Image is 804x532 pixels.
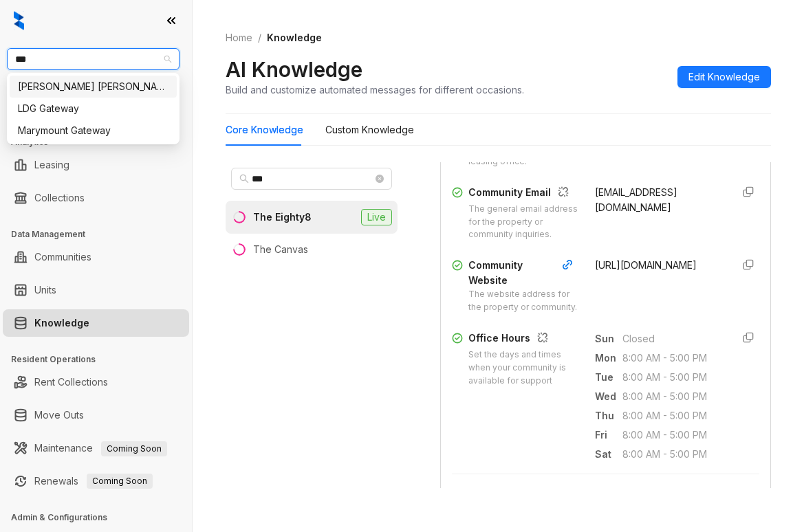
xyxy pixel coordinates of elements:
div: The Eighty8 [253,210,312,225]
li: Units [3,276,189,304]
div: Office Hours [468,331,578,348]
a: RenewalsComing Soon [34,467,153,495]
li: Leasing [3,151,189,179]
span: Wed [595,389,622,404]
span: Coming Soon [101,441,167,456]
h3: Resident Operations [11,353,192,366]
span: Sat [595,447,622,462]
li: Renewals [3,467,189,495]
span: 8:00 AM - 5:00 PM [622,351,721,366]
div: The website address for the property or community. [468,288,578,314]
div: LDG Gateway [18,101,169,116]
div: Build and customize automated messages for different occasions. [226,82,524,97]
div: The general email address for the property or community inquiries. [468,203,578,242]
span: Fri [595,428,622,443]
span: Edit Knowledge [688,69,760,85]
span: close-circle [376,175,384,183]
span: Mon [595,351,622,366]
div: Gates Hudson [10,76,177,98]
div: Core Knowledge [226,122,303,137]
li: Knowledge [3,309,189,337]
span: Sun [595,331,622,346]
div: Community Email [468,185,578,203]
div: LDG Gateway [10,98,177,120]
span: Tue [595,370,622,385]
h3: Admin & Configurations [11,511,192,524]
img: logo [14,11,24,30]
h3: Data Management [11,228,192,241]
li: Move Outs [3,401,189,429]
li: Rent Collections [3,368,189,396]
a: Units [34,276,56,304]
a: Move Outs [34,401,84,429]
span: Live [361,209,392,225]
a: Rent Collections [34,368,108,396]
a: Home [223,30,255,45]
div: The Canvas [253,242,308,257]
h2: AI Knowledge [226,56,362,82]
a: Collections [34,184,85,212]
span: Leasing Agent Details [452,485,759,507]
span: 8:00 AM - 5:00 PM [622,447,721,462]
a: Communities [34,243,91,271]
span: 8:00 AM - 5:00 PM [622,408,721,423]
span: [URL][DOMAIN_NAME] [595,259,697,271]
span: Closed [622,331,721,346]
div: [PERSON_NAME] [PERSON_NAME] [18,79,169,94]
a: Leasing [34,151,69,179]
li: Maintenance [3,434,189,462]
div: Marymount Gateway [18,123,169,138]
span: Coming Soon [87,474,153,489]
div: Marymount Gateway [10,120,177,142]
div: Custom Knowledge [325,122,414,137]
div: Set the days and times when your community is available for support [468,348,578,388]
span: [EMAIL_ADDRESS][DOMAIN_NAME] [595,186,677,213]
div: Community Website [468,258,578,288]
a: Knowledge [34,309,89,337]
span: Thu [595,408,622,423]
li: Leads [3,92,189,120]
span: 8:00 AM - 5:00 PM [622,389,721,404]
span: 8:00 AM - 5:00 PM [622,370,721,385]
li: Communities [3,243,189,271]
li: Collections [3,184,189,212]
span: Knowledge [267,32,322,43]
span: search [239,174,249,184]
span: 8:00 AM - 5:00 PM [622,428,721,443]
li: / [258,30,261,45]
button: Edit Knowledge [677,66,771,88]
